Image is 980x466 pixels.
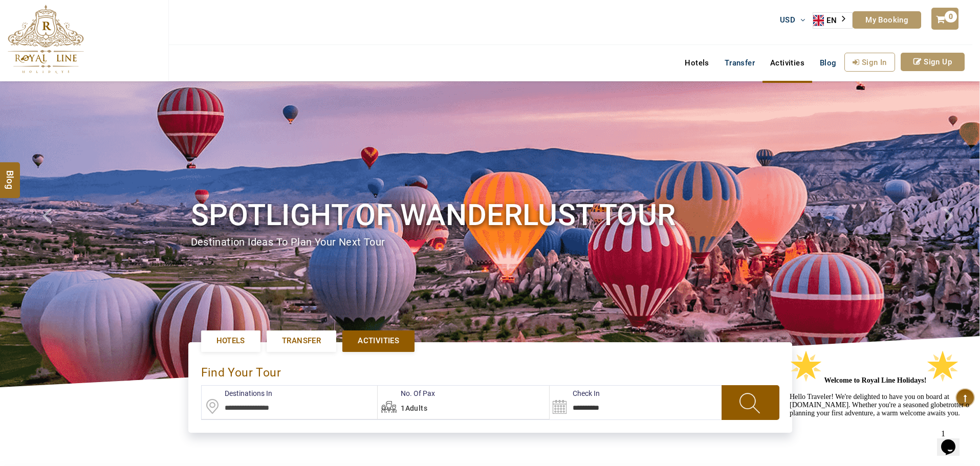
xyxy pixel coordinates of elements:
span: Hotels [216,336,245,346]
a: Hotels [201,330,260,351]
a: Activities [763,53,812,73]
span: Blog [4,170,17,179]
span: Hello Traveler! We're delighted to have you on board at [DOMAIN_NAME]. Whether you're a seasoned ... [4,31,186,190]
img: :star2: [141,4,173,37]
iframe: chat widget [786,346,970,420]
a: Blog [812,53,844,73]
a: 0 [931,8,958,30]
a: Transfer [267,330,336,351]
div: 🌟 Welcome to Royal Line Holidays!🌟Hello Traveler! We're delighted to have you on board at [DOMAIN... [4,4,188,190]
label: Destinations In [202,388,272,398]
a: Sign Up [901,53,965,71]
label: Check In [550,388,600,398]
img: The Royal Line Holidays [8,5,84,74]
span: USD [780,15,795,25]
span: Transfer [282,336,321,346]
span: 0 [945,11,957,23]
a: EN [813,13,852,28]
div: find your Tour [201,355,779,385]
a: Hotels [677,53,716,73]
label: No. Of Pax [378,388,435,398]
div: Language [813,12,853,29]
a: Sign In [844,53,895,72]
span: Blog [820,58,837,68]
span: 1Adults [401,404,427,412]
a: My Booking [853,11,921,29]
a: Activities [342,330,415,351]
strong: Welcome to Royal Line Holidays! [39,31,174,38]
a: Transfer [717,53,763,73]
img: :star2: [4,4,37,37]
span: Activities [358,336,399,346]
iframe: chat widget [937,425,970,456]
aside: Language selected: English [813,12,853,29]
